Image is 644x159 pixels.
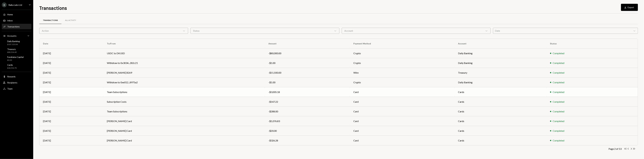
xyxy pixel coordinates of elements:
div: Cards [7,64,17,66]
td: Cards [455,107,546,116]
td: USDC to DKUSD [103,48,265,58]
div: Account [342,28,491,34]
a: Cards$46,536.78 [2,63,31,70]
div: [DATE] [43,129,100,133]
div: [DATE] [43,119,100,123]
th: Account [455,39,546,48]
div: Inbox [7,19,13,22]
a: All Activity [61,17,80,24]
div: [DATE] [43,110,100,113]
div: $46,536.78 [7,67,17,69]
td: Cards [455,116,546,126]
td: Subscription Costs [103,97,265,107]
td: Treasury [455,68,546,78]
a: Transactions [39,17,61,24]
a: Team [2,86,31,91]
td: Cards [455,97,546,107]
div: [DATE] [43,90,100,94]
div: -$326.28 [268,139,346,142]
div: Action [39,28,188,34]
div: Accounts [7,35,16,37]
div: Fundraise Capital [7,56,24,58]
td: Cards [455,87,546,97]
td: Card [350,116,455,126]
td: Card [350,97,455,107]
td: [PERSON_NAME] Card [103,116,265,126]
div: Home [7,13,13,16]
td: Team Subscriptions [103,87,265,97]
div: Completed [553,90,564,94]
a: Transactions [2,24,31,29]
td: Cards [455,136,546,145]
th: Payment Method [350,39,455,48]
div: [DATE] [43,139,100,142]
div: $88,534.49 [7,51,17,54]
a: Treasury$88,534.49 [2,47,31,54]
a: Recipients [2,80,31,85]
div: Completed [553,81,564,84]
div: [DATE] [43,100,100,104]
div: Completed [553,71,564,75]
div: -$1.00 [268,61,346,65]
h1: Transactions [39,5,67,11]
div: [DATE] [43,61,100,65]
div: Team [7,87,13,90]
div: Transactions [7,25,20,28]
a: Inbox [2,18,31,23]
td: Wire [350,68,455,78]
div: Page 2 of 53 [609,147,622,150]
td: Card [350,87,455,97]
div: -$288.00 [268,110,346,113]
td: Daily Banking [455,48,546,58]
div: -$1.00 [268,81,346,84]
a: Home [2,12,31,17]
div: Completed [553,110,564,113]
div: -$20.00 [268,129,346,133]
div: Date [493,28,638,34]
td: Withdraw to 0x3034...282c21 [103,58,265,68]
div: R [2,2,7,7]
td: Card [350,126,455,136]
a: Accounts [2,33,31,38]
td: Daily Banking [455,58,546,68]
div: [DATE] [43,51,100,55]
th: Amount [265,39,350,48]
div: Completed [553,119,564,123]
div: Completed [553,51,564,55]
div: -$11,500.00 [268,71,346,75]
td: Team Subscriptions [103,107,265,116]
button: Export [621,4,638,11]
a: Rewards [2,74,31,79]
div: All Activity [65,19,76,22]
div: -$147.22 [268,100,346,104]
td: Card [350,107,455,116]
div: Transactions [43,19,58,22]
td: Cards [455,126,546,136]
th: Date [39,39,103,48]
td: Daily Banking [455,78,546,87]
div: Completed [553,100,564,104]
div: Raiku Labs Ltd [8,4,22,6]
a: Daily Banking$107,123.84 [2,39,31,46]
div: Completed [553,139,564,142]
td: Crypto [350,78,455,87]
div: Status [191,28,339,34]
div: [DATE] [43,81,100,84]
div: $0.00 [7,59,24,61]
td: [PERSON_NAME] Card [103,136,265,145]
div: Rewards [7,75,16,78]
td: Card [350,136,455,145]
div: -$80,000.00 [268,51,346,55]
div: -$3,005.18 [268,90,346,94]
div: Completed [553,129,564,133]
th: Status [546,39,638,48]
a: Fundraise Capital$0.00 [2,55,31,62]
td: Withdraw to 0xe012...8975a2 [103,78,265,87]
td: Crypto [350,48,455,58]
th: To/From [103,39,265,48]
div: Recipients [7,81,17,84]
td: Crypto [350,58,455,68]
div: $107,123.84 [7,43,20,46]
td: [PERSON_NAME] Card [103,126,265,136]
div: [DATE] [43,71,100,75]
